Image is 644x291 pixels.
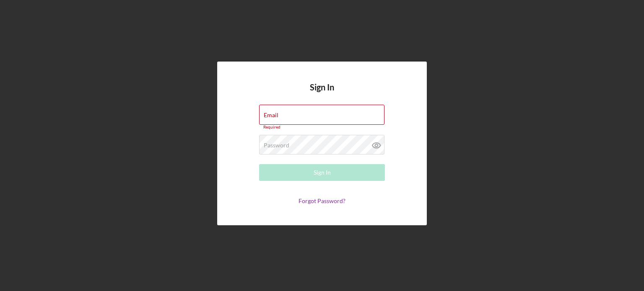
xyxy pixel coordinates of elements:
[259,164,385,181] button: Sign In
[264,142,289,149] label: Password
[314,164,331,181] div: Sign In
[264,112,278,118] label: Email
[259,125,385,130] div: Required
[310,82,334,105] h4: Sign In
[299,197,345,204] a: Forgot Password?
